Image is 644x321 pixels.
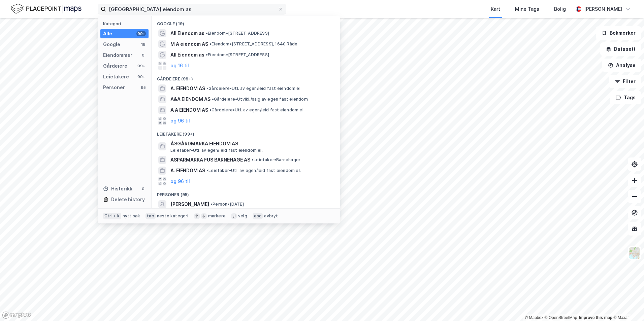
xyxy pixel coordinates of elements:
[584,5,622,13] div: [PERSON_NAME]
[103,185,132,193] div: Historikk
[253,213,263,219] div: esc
[515,5,539,13] div: Mine Tags
[136,74,146,79] div: 99+
[206,86,208,91] span: •
[252,157,300,163] span: Leietaker • Barnehager
[554,5,566,13] div: Bolig
[170,40,208,48] span: M A eiendom AS
[103,21,149,26] div: Kategori
[106,4,278,14] input: Søk på adresse, matrikkel, gårdeiere, leietakere eller personer
[136,63,146,69] div: 99+
[140,42,146,47] div: 19
[206,31,208,36] span: •
[140,85,146,90] div: 95
[211,202,244,207] span: Person • [DATE]
[206,52,269,58] span: Eiendom • [STREET_ADDRESS]
[103,51,132,59] div: Eiendommer
[545,315,577,320] a: OpenStreetMap
[212,97,308,102] span: Gårdeiere • Utvikl./salg av egen fast eiendom
[210,41,297,47] span: Eiendom • [STREET_ADDRESS], 1640 Råde
[11,3,82,15] img: logo.f888ab2527a4732fd821a326f86c7f29.svg
[252,157,254,162] span: •
[103,40,120,48] div: Google
[157,213,189,219] div: neste kategori
[123,213,140,219] div: nytt søk
[610,91,641,104] button: Tags
[146,213,156,219] div: tab
[170,148,263,153] span: Leietaker • Utl. av egen/leid fast eiendom el.
[103,213,121,219] div: Ctrl + k
[170,167,205,175] span: A. EIENDOM AS
[170,140,332,148] span: ÅSGÅRDMARKA EIENDOM AS
[152,71,340,83] div: Gårdeiere (99+)
[103,30,112,38] div: Alle
[170,117,190,125] button: og 96 til
[211,202,213,207] span: •
[210,41,212,46] span: •
[2,311,32,319] a: Mapbox homepage
[170,95,211,103] span: A&A EIENDOM AS
[596,26,641,40] button: Bokmerker
[103,83,125,92] div: Personer
[210,107,304,113] span: Gårdeiere • Utl. av egen/leid fast eiendom el.
[103,73,129,81] div: Leietakere
[238,213,247,219] div: velg
[609,75,641,88] button: Filter
[170,106,208,114] span: A A EIENDOM AS
[170,200,209,208] span: [PERSON_NAME]
[152,16,340,28] div: Google (19)
[170,177,190,185] button: og 96 til
[264,213,278,219] div: avbryt
[170,156,250,164] span: ASPARMARKA FUS BARNEHAGE AS
[152,187,340,199] div: Personer (95)
[600,42,641,56] button: Datasett
[206,52,208,57] span: •
[579,315,612,320] a: Improve this map
[206,31,269,36] span: Eiendom • [STREET_ADDRESS]
[136,31,146,36] div: 99+
[491,5,500,13] div: Kart
[170,29,204,37] span: All Eiendom as
[208,213,226,219] div: markere
[210,107,212,112] span: •
[206,168,301,173] span: Leietaker • Utl. av egen/leid fast eiendom el.
[628,247,641,259] img: Z
[140,186,146,191] div: 0
[111,195,145,204] div: Delete history
[610,289,644,321] iframe: Chat Widget
[103,62,127,70] div: Gårdeiere
[206,86,301,91] span: Gårdeiere • Utl. av egen/leid fast eiendom el.
[602,59,641,72] button: Analyse
[206,168,208,173] span: •
[170,84,205,93] span: A. EIENDOM AS
[170,62,189,70] button: og 16 til
[152,126,340,138] div: Leietakere (99+)
[170,51,204,59] span: All Eiendom as
[525,315,543,320] a: Mapbox
[140,52,146,58] div: 0
[212,97,214,102] span: •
